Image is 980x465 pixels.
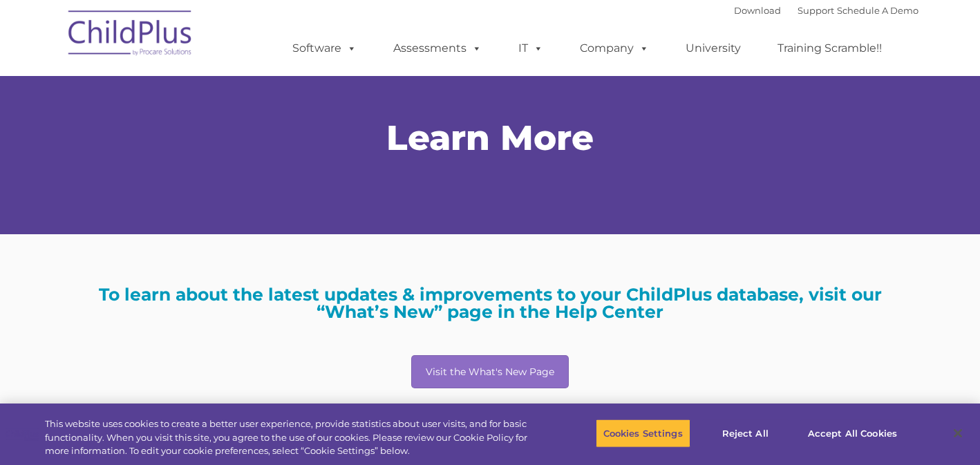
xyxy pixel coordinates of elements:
[99,284,882,322] strong: To learn about the latest updates & improvements to your ChildPlus database, visit our “What’s Ne...
[734,5,781,16] a: Download
[379,35,496,62] a: Assessments
[837,5,918,16] a: Schedule A Demo
[45,417,539,458] div: This website uses cookies to create a better user experience, provide statistics about user visit...
[943,418,973,448] button: Close
[386,117,594,159] span: Learn More
[596,419,690,448] button: Cookies Settings
[411,355,569,388] a: Visit the What's New Page
[566,35,663,62] a: Company
[764,35,896,62] a: Training Scramble!!
[798,5,834,16] a: Support
[279,35,370,62] a: Software
[702,419,789,448] button: Reject All
[800,419,905,448] button: Accept All Cookies
[734,5,918,16] font: |
[672,35,755,62] a: University
[505,35,557,62] a: IT
[62,1,200,70] img: ChildPlus by Procare Solutions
